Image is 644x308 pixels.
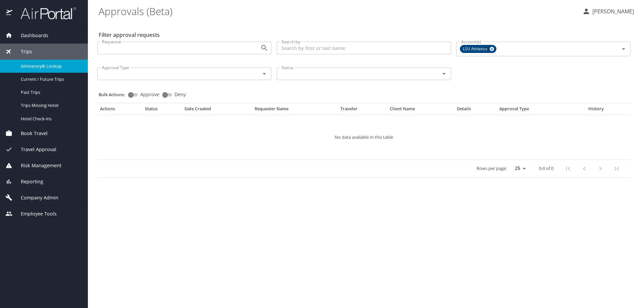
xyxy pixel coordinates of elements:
span: Past Trips [21,89,80,96]
p: 0-0 of 0 [539,166,553,171]
div: LSU Athletics [460,45,496,53]
span: Trips [12,48,32,55]
th: Traveler [338,106,387,115]
th: Details [454,106,497,115]
span: Trips Missing Hotel [21,102,80,109]
span: Dashboards [12,32,48,39]
button: Open [260,43,269,53]
input: Search by first or last name [277,42,451,54]
span: Book Travel [12,130,48,137]
img: airportal-logo.png [13,7,76,20]
span: Reporting [12,178,43,185]
th: History [573,106,619,115]
span: Approve [140,92,159,97]
img: icon-airportal.png [6,7,13,20]
p: Bulk Actions: [99,91,130,98]
button: Open [439,69,449,78]
button: [PERSON_NAME] [580,5,637,17]
span: Travel Approval [12,146,56,153]
p: [PERSON_NAME] [590,7,634,15]
th: Client Name [387,106,454,115]
span: Current / Future Trips [21,76,80,82]
h2: Filter approval requests [99,29,160,40]
table: Approval table [97,106,631,178]
th: Approval Type [497,106,573,115]
p: Rows per page: [477,166,507,171]
th: Status [142,106,182,115]
button: Open [619,44,628,54]
th: Date Created [182,106,252,115]
h1: Approvals (Beta) [99,1,577,21]
th: Actions [97,106,142,115]
select: rows per page [509,164,528,174]
p: No data available in this table [117,135,610,139]
span: Company Admin [12,194,58,201]
button: Open [260,69,269,78]
span: Hotel Check-ins [21,116,80,122]
span: Employee Tools [12,210,57,218]
span: Deny [174,92,186,97]
span: LSU Athletics [460,46,491,53]
span: Risk Management [12,162,61,169]
span: Airtinerary® Lookup [21,63,80,69]
th: Requester Name [252,106,338,115]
